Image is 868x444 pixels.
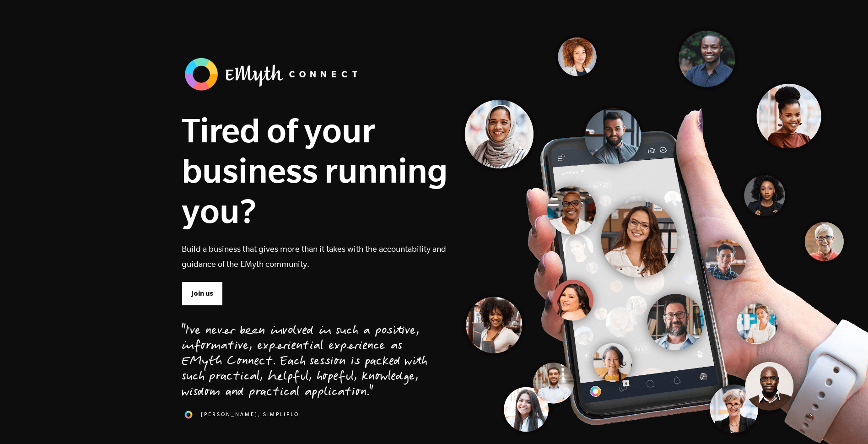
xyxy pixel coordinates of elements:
[182,324,427,401] div: "I've never been involved in such a positive, informative, experiential experience as EMyth Conne...
[182,241,448,271] p: Build a business that gives more than it takes with the accountability and guidance of the EMyth ...
[182,55,365,93] img: banner_logo
[182,110,448,231] h1: Tired of your business running you?
[191,288,213,298] span: Join us
[201,411,299,418] span: [PERSON_NAME], SimpliFlo
[182,408,195,422] img: 1
[182,282,223,305] a: Join us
